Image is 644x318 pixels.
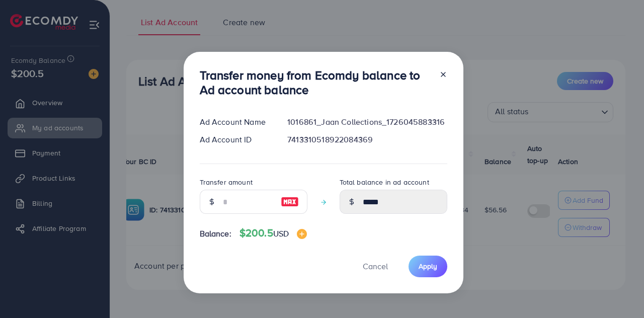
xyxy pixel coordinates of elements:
[601,273,636,310] iframe: Chat
[281,196,299,208] img: image
[200,68,431,97] h3: Transfer money from Ecomdy balance to Ad account balance
[200,177,253,187] label: Transfer amount
[239,227,307,240] h4: $200.5
[192,116,280,128] div: Ad Account Name
[363,261,388,272] span: Cancel
[279,134,455,145] div: 7413310518922084369
[273,228,289,239] span: USD
[350,256,400,277] button: Cancel
[297,229,307,239] img: image
[200,228,231,240] span: Balance:
[192,134,280,145] div: Ad Account ID
[340,177,429,187] label: Total balance in ad account
[279,116,455,128] div: 1016861_Jaan Collections_1726045883316
[409,256,447,277] button: Apply
[419,261,437,271] span: Apply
